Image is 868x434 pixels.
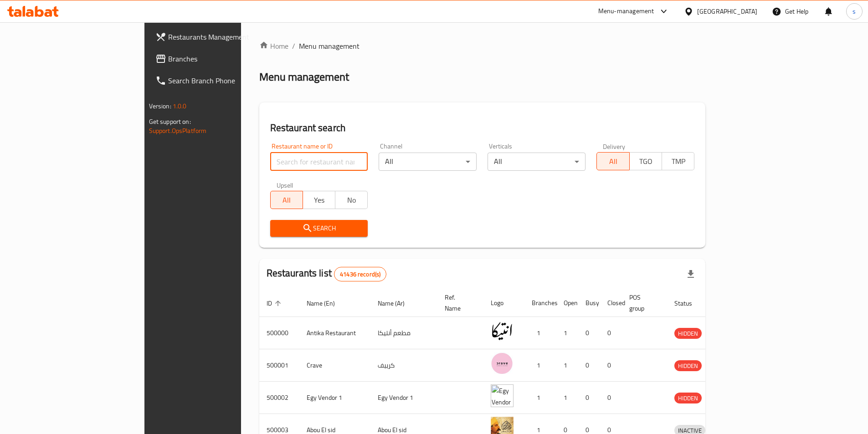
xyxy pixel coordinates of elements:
td: 0 [600,317,622,349]
td: Crave [299,349,370,382]
div: Total records count [334,267,386,281]
h2: Restaurants list [267,266,387,281]
span: Restaurants Management [168,31,282,42]
li: / [292,41,295,51]
div: [GEOGRAPHIC_DATA] [697,6,757,16]
a: Restaurants Management [148,26,289,48]
span: 1.0.0 [173,100,187,112]
td: كرييف [370,349,437,382]
div: All [488,153,586,171]
nav: breadcrumb [259,41,706,51]
label: Upsell [277,182,293,188]
a: Support.OpsPlatform [149,125,207,137]
span: Menu management [299,41,360,51]
td: 1 [524,382,556,414]
img: Crave [491,352,514,375]
span: 41436 record(s) [334,270,386,279]
div: Menu-management [598,6,654,17]
button: TGO [629,152,662,170]
span: Ref. Name [445,292,473,314]
span: Status [674,298,704,309]
button: TMP [662,152,694,170]
button: Yes [303,191,335,209]
span: HIDDEN [674,361,702,371]
div: Export file [680,263,702,285]
th: Busy [578,289,600,317]
span: Name (En) [307,298,347,309]
span: HIDDEN [674,393,702,403]
a: Search Branch Phone [148,70,289,92]
label: Delivery [603,143,626,149]
button: No [335,191,368,209]
span: No [339,194,364,207]
td: 0 [600,349,622,382]
span: Branches [168,53,282,64]
td: 1 [524,317,556,349]
div: All [379,153,477,171]
a: Branches [148,48,289,70]
h2: Menu management [259,70,349,84]
td: 1 [556,349,578,382]
td: Egy Vendor 1 [299,382,370,414]
th: Closed [600,289,622,317]
span: All [274,194,299,207]
th: Branches [524,289,556,317]
div: HIDDEN [674,360,702,371]
span: Yes [307,194,332,207]
td: 1 [556,317,578,349]
span: Name (Ar) [378,298,416,309]
th: Logo [483,289,524,317]
span: POS group [629,292,656,314]
td: Egy Vendor 1 [370,382,437,414]
img: Antika Restaurant [491,320,514,342]
span: Version: [149,100,171,112]
td: مطعم أنتيكا [370,317,437,349]
span: Search [277,223,361,234]
span: Search Branch Phone [168,75,282,86]
td: Antika Restaurant [299,317,370,349]
span: All [601,155,626,168]
button: All [270,191,303,209]
h2: Restaurant search [270,121,695,135]
td: 0 [578,349,600,382]
td: 0 [600,382,622,414]
span: HIDDEN [674,328,702,339]
span: TMP [666,155,691,168]
td: 0 [578,317,600,349]
span: ID [267,298,284,309]
input: Search for restaurant name or ID.. [270,153,368,171]
button: Search [270,220,368,237]
span: TGO [633,155,658,168]
img: Egy Vendor 1 [491,384,514,407]
th: Open [556,289,578,317]
td: 1 [524,349,556,382]
td: 1 [556,382,578,414]
span: Get support on: [149,116,191,128]
td: 0 [578,382,600,414]
button: All [596,152,629,170]
span: s [853,6,856,16]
